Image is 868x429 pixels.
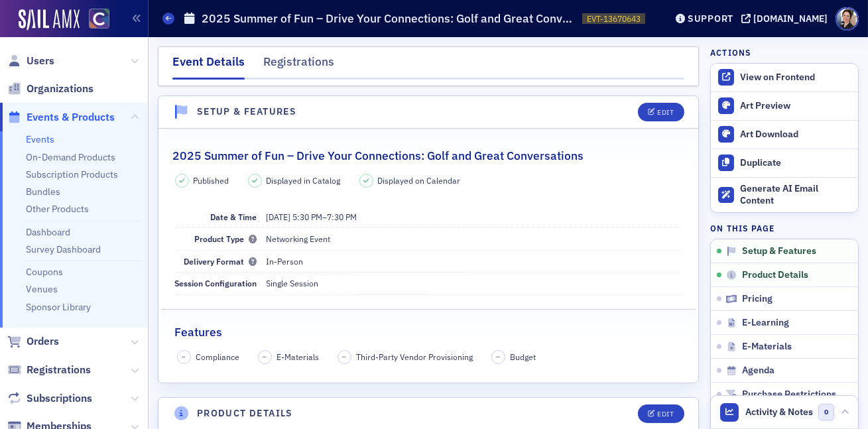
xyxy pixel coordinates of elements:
[263,352,267,361] span: –
[688,13,733,25] div: Support
[27,363,91,377] span: Registrations
[267,278,319,288] span: Single Session
[740,183,851,206] div: Generate AI Email Content
[195,233,257,244] span: Product Type
[27,110,115,125] span: Events & Products
[711,177,858,213] button: Generate AI Email Content
[378,174,461,186] span: Displayed on Calendar
[711,92,858,120] a: Art Preview
[328,212,357,222] time: 7:30 PM
[711,120,858,149] a: Art Download
[638,404,684,423] button: Edit
[742,293,773,305] span: Pricing
[497,352,501,361] span: –
[742,317,789,329] span: E-Learning
[742,269,808,281] span: Product Details
[7,363,91,377] a: Registrations
[740,100,851,112] div: Art Preview
[267,233,331,244] span: Networking Event
[267,212,291,222] span: [DATE]
[175,278,257,288] span: Session Configuration
[26,168,118,180] a: Subscription Products
[26,203,89,215] a: Other Products
[7,82,93,96] a: Organizations
[19,9,80,31] img: SailAMX
[26,133,54,145] a: Events
[753,13,828,25] div: [DOMAIN_NAME]
[657,109,674,116] div: Edit
[7,334,59,349] a: Orders
[26,151,115,163] a: On-Demand Products
[746,405,814,419] span: Activity & Notes
[172,53,245,80] div: Event Details
[26,301,91,313] a: Sponsor Library
[742,341,792,353] span: E-Materials
[172,147,584,164] h2: 2025 Summer of Fun – Drive Your Connections: Golf and Great Conversations
[711,64,858,92] a: View on Frontend
[26,283,58,295] a: Venues
[27,391,92,406] span: Subscriptions
[742,365,775,377] span: Agenda
[710,222,859,234] h4: On this page
[587,13,641,25] span: EVT-13670643
[7,391,92,406] a: Subscriptions
[356,351,473,363] span: Third-Party Vendor Provisioning
[89,9,109,29] img: SailAMX
[740,129,851,141] div: Art Download
[710,46,751,58] h4: Actions
[740,157,851,169] div: Duplicate
[818,404,835,420] span: 0
[277,351,319,363] span: E-Materials
[194,174,229,186] span: Published
[26,243,101,255] a: Survey Dashboard
[711,149,858,177] button: Duplicate
[26,266,63,278] a: Coupons
[27,54,54,68] span: Users
[26,226,70,238] a: Dashboard
[197,105,296,119] h4: Setup & Features
[27,82,93,96] span: Organizations
[267,212,357,222] span: –
[26,186,60,198] a: Bundles
[27,334,59,349] span: Orders
[211,212,257,222] span: Date & Time
[657,410,674,418] div: Edit
[80,9,109,31] a: View Homepage
[197,406,293,420] h4: Product Details
[742,389,836,400] span: Purchase Restrictions
[510,351,536,363] span: Budget
[7,54,54,68] a: Users
[267,256,304,267] span: In-Person
[182,352,186,361] span: –
[740,72,851,84] div: View on Frontend
[343,352,347,361] span: –
[175,324,223,341] h2: Features
[263,53,334,78] div: Registrations
[7,110,115,125] a: Events & Products
[196,351,239,363] span: Compliance
[267,174,341,186] span: Displayed in Catalog
[293,212,323,222] time: 5:30 PM
[184,256,257,267] span: Delivery Format
[638,103,684,121] button: Edit
[741,14,832,23] button: [DOMAIN_NAME]
[836,7,859,31] span: Profile
[202,11,576,27] h1: 2025 Summer of Fun – Drive Your Connections: Golf and Great Conversations
[742,245,816,257] span: Setup & Features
